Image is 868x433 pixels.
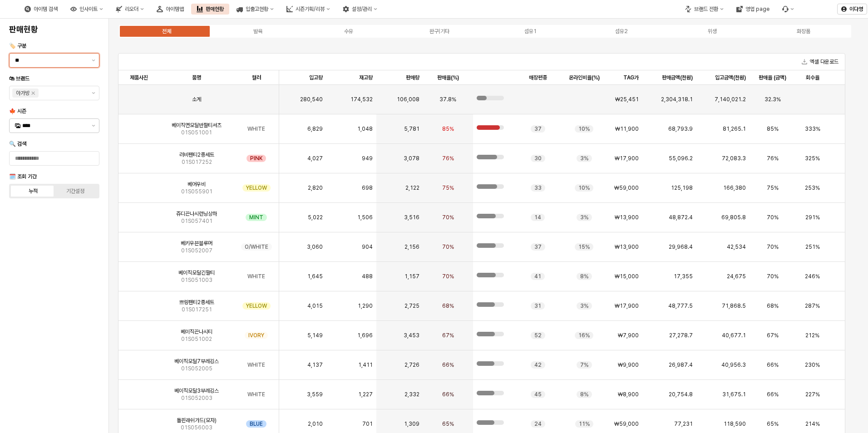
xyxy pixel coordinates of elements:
[580,214,588,221] span: 3%
[246,184,267,192] span: YELLOW
[580,361,588,369] span: 7%
[580,391,588,398] span: 8%
[721,361,746,369] span: 40,956.3
[181,328,212,335] span: 베이직끈나시티
[252,74,261,81] span: 컬러
[248,332,264,339] span: IVORY
[759,74,786,81] span: 판매율 (금액)
[669,391,693,398] span: 20,754.8
[247,125,265,133] span: WHITE
[250,420,263,428] span: BLUE
[9,173,37,180] span: 🗓️ 조회 기간
[65,4,108,15] div: 인사이트
[767,273,779,280] span: 70%
[767,214,779,221] span: 70%
[442,361,454,369] span: 66%
[181,129,212,136] span: 01S051001
[247,273,265,280] span: WHITE
[429,28,449,34] div: 완구|기타
[442,302,454,310] span: 68%
[174,358,219,365] span: 베이직모달7부레깅스
[668,125,693,133] span: 68,793.9
[31,91,35,95] div: Remove 아가방
[358,391,373,398] span: 1,227
[362,273,373,280] span: 488
[246,302,267,310] span: YELLOW
[253,28,262,34] div: 발육
[29,188,38,194] div: 누적
[442,243,454,251] span: 70%
[181,335,212,343] span: 01S051002
[439,96,456,103] span: 37.8%
[206,6,224,12] div: 판매현황
[798,56,842,67] button: 엑셀 다운로드
[357,125,373,133] span: 1,048
[442,184,454,192] span: 75%
[307,273,323,280] span: 1,645
[731,4,775,15] button: 영업 page
[9,141,26,147] span: 🔍 검색
[618,332,639,339] span: ₩7,900
[308,214,323,221] span: 5,022
[615,155,639,162] span: ₩17,900
[307,332,323,339] span: 5,149
[849,5,863,13] p: 이다영
[722,155,746,162] span: 72,083.3
[191,4,229,15] div: 판매현황
[130,74,148,81] span: 제품사진
[534,332,542,339] span: 52
[727,273,746,280] span: 24,675
[179,151,214,158] span: 러비팬티2종세트
[578,184,590,192] span: 10%
[580,155,588,162] span: 3%
[805,243,820,251] span: 251%
[614,184,639,192] span: ₩59,000
[362,155,373,162] span: 949
[344,28,353,34] div: 수유
[805,184,820,192] span: 253%
[615,273,639,280] span: ₩15,000
[767,243,779,251] span: 70%
[307,125,323,133] span: 6,829
[296,6,325,12] div: 시즌기획/리뷰
[281,4,335,15] div: 시즌기획/리뷰
[231,4,279,15] div: 입출고현황
[618,361,639,369] span: ₩9,900
[524,28,537,34] div: 섬유1
[758,27,849,35] label: 화장품
[182,158,212,166] span: 01S017252
[337,4,383,15] button: 설정/관리
[723,125,746,133] span: 81,265.1
[181,394,212,402] span: 01S052003
[764,96,781,103] span: 32.3%
[362,184,373,192] span: 698
[745,6,769,12] div: 영업 page
[181,217,212,225] span: 01S057401
[777,4,799,15] div: 버그 제보 및 기능 개선 요청
[534,273,541,280] span: 41
[722,302,746,310] span: 71,868.5
[767,125,779,133] span: 85%
[9,43,26,49] span: 🏷️ 구분
[303,27,394,35] label: 수유
[357,214,373,221] span: 1,506
[181,240,212,247] span: 베키우븐블루머
[534,420,542,428] span: 24
[88,86,99,100] button: 제안 사항 표시
[708,28,717,34] div: 위생
[9,75,30,82] span: 🛍 브랜드
[350,96,373,103] span: 174,532
[404,302,419,310] span: 2,725
[805,273,820,280] span: 246%
[615,243,639,251] span: ₩13,900
[404,125,419,133] span: 5,781
[722,332,746,339] span: 40,677.1
[307,391,323,398] span: 3,559
[442,273,454,280] span: 70%
[580,302,588,310] span: 3%
[805,361,820,369] span: 230%
[618,391,639,398] span: ₩8,900
[362,243,373,251] span: 904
